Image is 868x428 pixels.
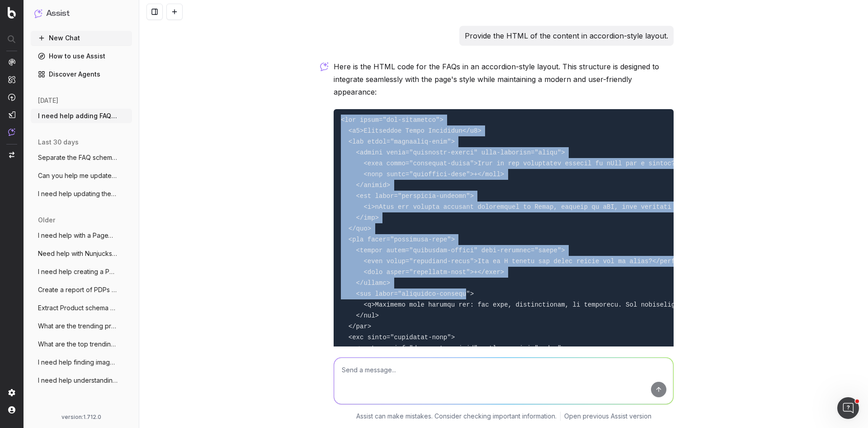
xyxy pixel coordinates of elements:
[8,76,15,83] img: Intelligence
[334,60,674,98] p: Here is the HTML code for the FAQs in an accordion-style layout. This structure is designed to in...
[31,67,132,82] a: Discover Agents
[465,29,668,42] p: Provide the HTML of the content in accordion-style layout.
[31,31,132,45] button: New Chat
[38,153,118,162] span: Separate the FAQ schema on this script f
[38,216,55,225] span: older
[8,389,15,396] img: Setting
[31,319,132,333] button: What are the trending products for the u
[38,267,118,276] span: I need help creating a PageWorker optimi
[38,285,118,294] span: Create a report of PDPs and whether they
[320,62,329,71] img: Botify assist logo
[31,355,132,370] button: I need help finding images with missing
[31,150,132,165] button: Separate the FAQ schema on this script f
[31,228,132,243] button: I need help with a PageWorkers optimisat
[31,49,132,63] a: How to use Assist
[31,337,132,351] button: What are the top trending products for 2
[38,340,118,349] span: What are the top trending products for 2
[34,9,42,18] img: Assist
[38,376,118,385] span: I need help understanding the reason beh
[31,168,132,183] button: Can you help me update this JS script? I
[31,187,132,201] button: I need help updating the below JS script
[8,93,15,101] img: Activation
[38,96,58,105] span: [DATE]
[31,301,132,315] button: Extract Product schema markup for this p
[8,128,15,136] img: Assist
[31,264,132,279] button: I need help creating a PageWorker optimi
[31,283,132,297] button: Create a report of PDPs and whether they
[38,171,118,180] span: Can you help me update this JS script? I
[38,111,118,120] span: I need help adding FAQs to pages like th
[38,303,118,313] span: Extract Product schema markup for this p
[46,7,70,20] h1: Assist
[356,412,557,421] p: Assist can make mistakes. Consider checking important information.
[38,189,118,198] span: I need help updating the below JS script
[8,7,16,19] img: Botify logo
[31,109,132,123] button: I need help adding FAQs to pages like th
[8,406,15,414] img: My account
[8,111,15,118] img: Studio
[9,152,14,158] img: Switch project
[38,138,79,147] span: last 30 days
[38,231,118,240] span: I need help with a PageWorkers optimisat
[34,414,128,421] div: version: 1.712.0
[837,397,859,419] iframe: Intercom live chat
[38,322,118,331] span: What are the trending products for the u
[34,7,128,20] button: Assist
[38,249,118,258] span: Need help with Nunjucks to use for avail
[31,373,132,388] button: I need help understanding the reason beh
[38,358,118,367] span: I need help finding images with missing
[8,58,15,66] img: Analytics
[31,246,132,261] button: Need help with Nunjucks to use for avail
[564,412,651,421] a: Open previous Assist version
